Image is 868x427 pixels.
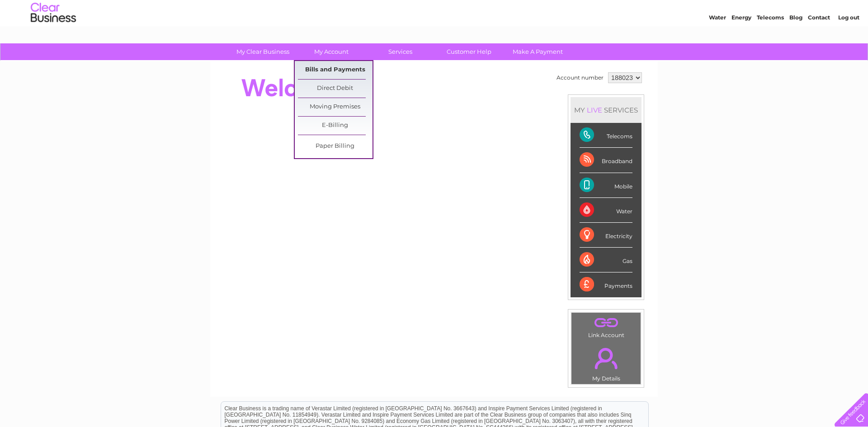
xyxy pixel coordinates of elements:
a: Telecoms [757,38,784,45]
img: logo.png [30,23,76,51]
a: Services [363,43,438,60]
a: Water [709,38,726,45]
td: Link Account [571,312,641,341]
a: Contact [808,38,830,45]
div: Clear Business is a trading name of Verastar Limited (registered in [GEOGRAPHIC_DATA] No. 3667643... [221,5,648,44]
a: Direct Debit [298,80,373,98]
a: My Account [294,43,369,60]
a: Moving Premises [298,98,373,116]
div: Mobile [580,173,632,198]
div: MY SERVICES [571,97,642,123]
div: Payments [580,272,632,297]
a: Log out [838,38,859,45]
a: Blog [789,38,802,45]
td: Account number [554,70,606,85]
div: Gas [580,248,632,272]
div: Electricity [580,223,632,248]
a: Bills and Payments [298,61,373,79]
a: Make A Payment [500,43,575,60]
div: Broadband [580,148,632,173]
td: My Details [571,340,641,385]
a: . [574,315,638,331]
a: . [574,343,638,374]
a: 0333 014 3131 [698,5,760,16]
a: Energy [731,38,751,45]
a: Paper Billing [298,137,373,155]
div: Telecoms [580,123,632,148]
a: My Clear Business [226,43,300,60]
div: Water [580,198,632,223]
div: LIVE [585,106,604,114]
a: E-Billing [298,117,373,135]
a: Customer Help [432,43,506,60]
